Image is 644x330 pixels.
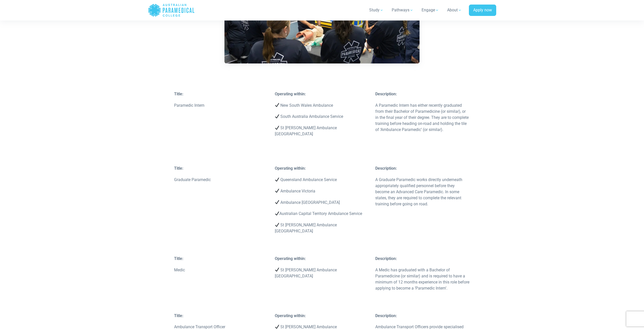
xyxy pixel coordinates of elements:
[174,324,269,330] p: Ambulance Transport Officer
[375,267,470,291] p: A Medic has graduated with a Bachelor of Paramedicine (or similar) and is required to have a mini...
[419,3,442,17] a: Engage
[275,166,306,171] strong: Operating within:
[275,200,369,206] p: Ambulance [GEOGRAPHIC_DATA]
[148,2,195,18] a: Australian Paramedical College
[389,3,417,17] a: Pathways
[275,114,369,120] p: South Australia Ambulance Service
[174,177,269,183] p: Graduate Paramedic
[375,313,397,318] strong: Description:
[275,313,306,318] strong: Operating within:
[275,211,279,215] img: ✔
[275,189,279,193] img: ✔
[275,125,369,137] p: St [PERSON_NAME] Ambulance [GEOGRAPHIC_DATA]
[366,3,387,17] a: Study
[275,223,279,227] img: ✔
[375,256,397,261] strong: Description:
[275,256,306,261] strong: Operating within:
[469,5,496,16] a: Apply now
[174,166,183,171] strong: Title:
[375,102,470,133] p: A Paramedic Intern has either recently graduated from their Bachelor of Paramedicine (or similar)...
[275,211,369,217] p: Australian Capital Territory Ambulance Service
[444,3,465,17] a: About
[275,200,279,204] img: ✔
[275,188,369,194] p: Ambulance Victoria
[275,92,306,96] strong: Operating within:
[275,177,369,183] p: Queensland Ambulance Service
[174,102,269,108] p: Paramedic Intern
[375,177,470,207] p: A Graduate Paramedic works directly underneath appropriately qualified personnel before they beco...
[375,92,397,96] strong: Description:
[174,313,183,318] strong: Title:
[275,126,279,130] img: ✔
[275,103,279,107] img: ✔
[174,92,183,96] strong: Title:
[174,256,183,261] strong: Title:
[174,267,269,273] p: Medic
[275,114,279,118] img: ✔
[375,166,397,171] strong: Description:
[275,325,279,329] img: ✔
[275,178,279,182] img: ✔
[275,267,369,279] p: St [PERSON_NAME] Ambulance [GEOGRAPHIC_DATA]
[275,268,279,272] img: ✔
[275,222,369,234] p: St [PERSON_NAME] Ambulance [GEOGRAPHIC_DATA]
[275,102,369,108] p: New South Wales Ambulance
